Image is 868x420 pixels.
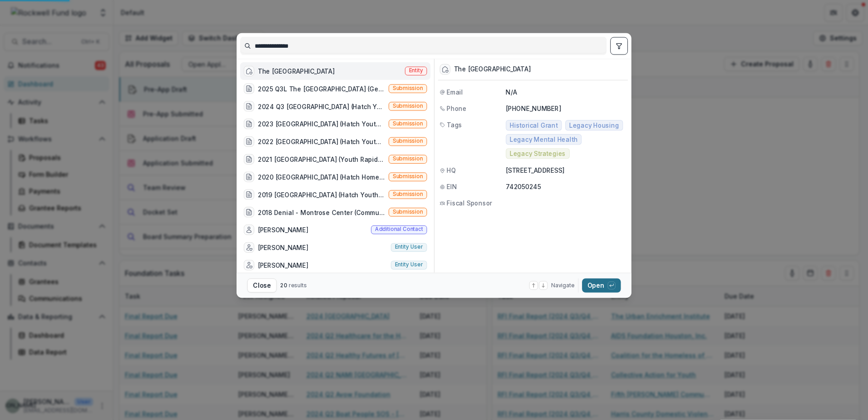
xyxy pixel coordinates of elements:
span: Submission [393,191,423,198]
div: 2024 Q3 [GEOGRAPHIC_DATA] (Hatch Youth Housing Program) [258,102,385,111]
button: Open [582,278,621,292]
span: Email [447,87,463,96]
span: Submission [393,138,423,145]
span: EIN [447,182,457,191]
div: 2022 [GEOGRAPHIC_DATA] (Hatch Youth Rapid Rehousing Program) [258,137,385,146]
span: Phone [447,104,467,113]
span: Entity user [395,262,423,268]
span: results [289,282,307,289]
span: Submission [393,120,423,127]
div: 2020 [GEOGRAPHIC_DATA] (Hatch Homeless Youth Rapid Rehousing) [258,172,385,181]
span: Entity user [395,244,423,250]
span: Submission [393,156,423,162]
span: Submission [393,103,423,109]
span: Entity [409,68,423,74]
div: 2018 Denial - Montrose Center (Community marketing campaign, sober peer group and recovery coachi... [258,208,385,217]
div: [PERSON_NAME] [258,260,308,270]
div: The [GEOGRAPHIC_DATA] [454,65,531,73]
span: Submission [393,209,423,215]
div: 2023 [GEOGRAPHIC_DATA] (Hatch Youth Housing Programs) [258,120,385,129]
span: Submission [393,174,423,180]
div: [PERSON_NAME] [258,225,308,235]
div: [PERSON_NAME] [258,243,308,252]
span: Tags [447,120,462,129]
span: Submission [393,85,423,92]
span: Legacy Housing [569,122,619,129]
div: 2019 [GEOGRAPHIC_DATA] (Hatch Youth Rapid Rehousing Program) [258,190,385,199]
span: Legacy Strategies [510,150,566,157]
span: 20 [280,282,287,289]
p: 742050245 [506,182,626,191]
span: Navigate [551,281,574,289]
div: 2025 Q3L The [GEOGRAPHIC_DATA] (General operating support) [258,84,385,93]
div: 2021 [GEOGRAPHIC_DATA] (Youth Rapid Rehousing Program) [258,155,385,164]
span: Historical Grant [510,122,558,129]
p: N/A [506,87,626,96]
span: Fiscal Sponsor [447,199,492,208]
div: The [GEOGRAPHIC_DATA] [258,66,335,75]
p: [STREET_ADDRESS] [506,166,626,175]
span: HQ [447,166,456,175]
span: Additional contact [375,226,423,233]
button: toggle filters [610,37,628,55]
button: Close [247,278,277,292]
span: Legacy Mental Health [510,136,577,143]
p: [PHONE_NUMBER] [506,104,626,113]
